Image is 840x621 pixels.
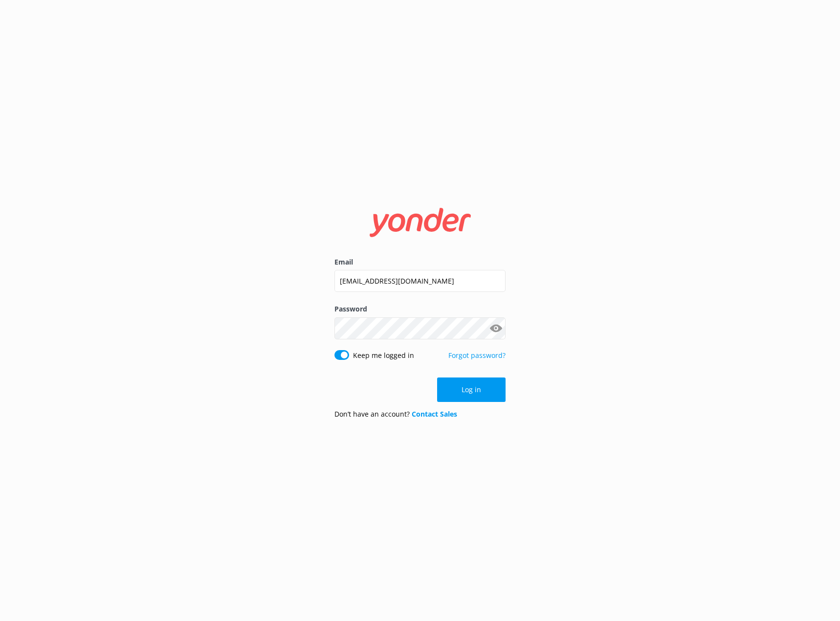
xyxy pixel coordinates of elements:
label: Email [334,257,506,267]
a: Contact Sales [412,409,457,419]
button: Log in [437,377,506,402]
input: user@emailaddress.com [334,270,506,292]
label: Password [334,304,506,314]
p: Don’t have an account? [334,409,457,420]
a: Forgot password? [448,351,506,360]
button: Show password [486,318,506,338]
label: Keep me logged in [353,350,414,361]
